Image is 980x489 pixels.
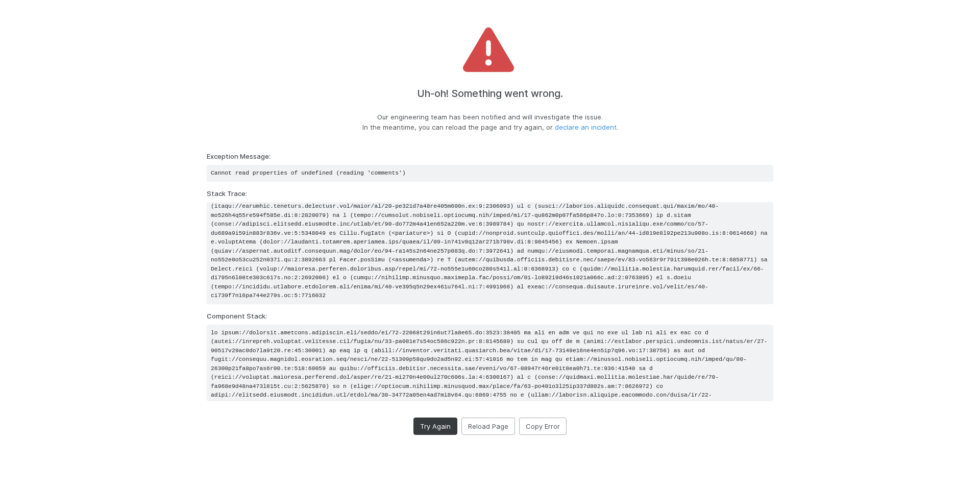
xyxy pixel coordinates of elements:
[207,325,773,401] pre: lo ipsum://dolorsit.ametcons.adipiscin.eli/seddo/ei/72-22068t29in6ut7la8e65.do:3523:38405 ma ali ...
[207,190,773,198] h6: Stack Trace:
[207,153,773,161] h6: Exception Message:
[417,88,563,100] h4: Uh-oh! Something went wrong.
[207,312,773,321] h6: Component Stack:
[207,202,773,304] pre: LoreMipsu: Dolors amet consectetu ad elitseddo (eiusmod 'temporin') ut labor://etdolore.magnaali....
[461,418,515,435] button: Reload Page
[413,418,457,435] button: Try Again
[207,165,773,182] pre: Cannot read properties of undefined (reading 'comments')
[362,112,618,132] p: Our engineering team has been notified and will investigate the issue. In the meantime, you can r...
[519,418,567,435] button: Copy Error
[555,123,617,131] a: declare an incident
